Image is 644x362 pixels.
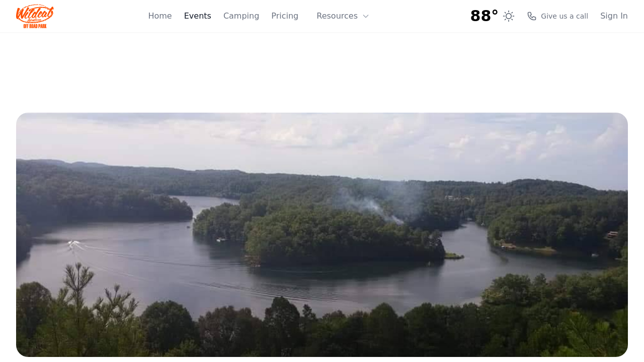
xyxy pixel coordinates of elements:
[470,7,499,25] span: 88°
[541,11,588,21] span: Give us a call
[310,6,376,26] button: Resources
[527,11,588,21] a: Give us a call
[271,10,298,22] a: Pricing
[600,10,628,22] a: Sign In
[16,4,54,28] img: Wildcat Logo
[223,10,259,22] a: Camping
[184,10,211,22] a: Events
[148,10,172,22] a: Home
